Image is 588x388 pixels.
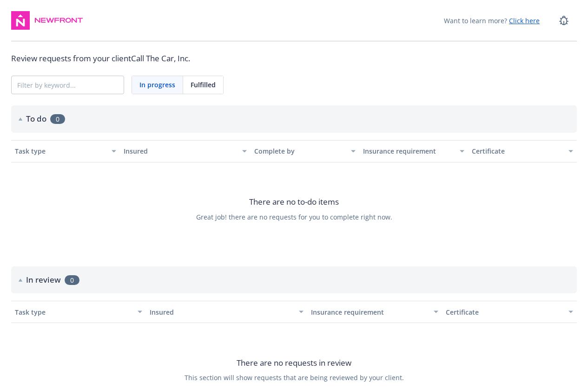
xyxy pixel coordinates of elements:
[555,11,573,30] a: Report a Bug
[509,16,540,25] a: Click here
[191,80,216,90] span: Fulfilled
[185,373,404,382] span: This section will show requests that are being reviewed by your client.
[12,76,124,94] input: Filter by keyword...
[254,146,345,156] div: Complete by
[359,140,468,162] button: Insurance requirement
[468,140,577,162] button: Certificate
[50,114,65,124] span: 0
[444,16,540,26] span: Want to learn more?
[139,80,175,90] span: In progress
[237,357,351,369] span: There are no requests in review
[120,140,251,162] button: Insured
[150,307,294,317] div: Insured
[26,274,61,286] h2: In review
[251,140,359,162] button: Complete by
[26,113,46,125] h2: To do
[65,275,79,285] span: 0
[442,301,577,323] button: Certificate
[196,212,392,222] span: Great job! there are no requests for you to complete right now.
[249,196,339,208] span: There are no to-do items
[124,146,237,156] div: Insured
[146,301,308,323] button: Insured
[11,140,120,162] button: Task type
[11,52,577,65] div: Review requests from your client Call The Car, Inc.
[446,307,563,317] div: Certificate
[307,301,442,323] button: Insurance requirement
[472,146,563,156] div: Certificate
[363,146,454,156] div: Insurance requirement
[11,301,146,323] button: Task type
[15,146,106,156] div: Task type
[11,11,30,30] img: navigator-logo.svg
[33,16,84,25] img: Newfront Logo
[311,307,428,317] div: Insurance requirement
[15,307,132,317] div: Task type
